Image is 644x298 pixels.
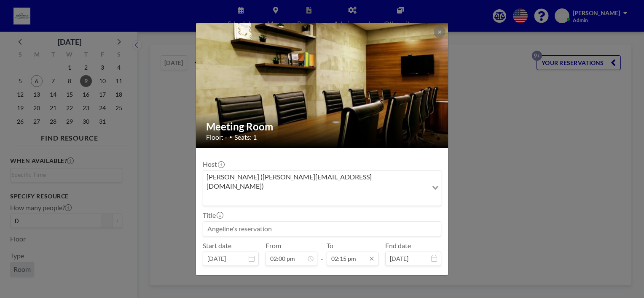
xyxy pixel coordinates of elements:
[327,241,333,250] label: To
[266,241,281,250] label: From
[203,160,224,168] label: Host
[203,171,441,206] div: Search for option
[321,244,323,263] span: -
[212,274,233,282] label: Repeat
[229,134,232,140] span: •
[206,133,227,141] span: Floor: -
[203,211,223,219] label: Title
[206,120,439,133] h2: Meeting Room
[204,193,427,204] input: Search for option
[234,133,257,141] span: Seats: 1
[205,172,426,191] span: [PERSON_NAME] ([PERSON_NAME][EMAIL_ADDRESS][DOMAIN_NAME])
[203,241,231,250] label: Start date
[203,222,441,236] input: Angeline's reservation
[196,1,449,170] img: 537.jpg
[385,241,411,250] label: End date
